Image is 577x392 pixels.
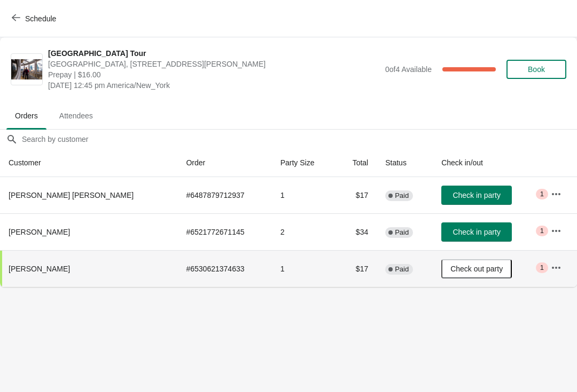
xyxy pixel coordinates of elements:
[177,149,271,177] th: Order
[453,228,500,236] span: Check in party
[441,259,512,278] button: Check out party
[48,69,380,80] span: Prepay | $16.00
[21,130,577,149] input: Search by customer
[272,250,336,287] td: 1
[5,9,65,28] button: Schedule
[395,228,409,237] span: Paid
[336,149,377,177] th: Total
[540,263,544,272] span: 1
[9,191,134,199] span: [PERSON_NAME] [PERSON_NAME]
[177,177,271,213] td: # 6487879712937
[540,190,544,198] span: 1
[272,149,336,177] th: Party Size
[177,213,271,250] td: # 6521772671145
[385,65,432,74] span: 0 of 4 Available
[506,60,566,79] button: Book
[453,191,500,199] span: Check in party
[25,14,56,23] span: Schedule
[9,265,70,273] span: [PERSON_NAME]
[272,177,336,213] td: 1
[377,149,433,177] th: Status
[441,186,512,205] button: Check in party
[395,191,409,200] span: Paid
[395,265,409,274] span: Paid
[540,227,544,235] span: 1
[433,149,542,177] th: Check in/out
[9,228,70,236] span: [PERSON_NAME]
[48,80,380,91] span: [DATE] 12:45 pm America/New_York
[528,65,545,74] span: Book
[48,48,380,59] span: [GEOGRAPHIC_DATA] Tour
[48,59,380,69] span: [GEOGRAPHIC_DATA], [STREET_ADDRESS][PERSON_NAME]
[450,265,503,273] span: Check out party
[336,213,377,250] td: $34
[336,177,377,213] td: $17
[177,250,271,287] td: # 6530621374633
[336,250,377,287] td: $17
[6,106,46,125] span: Orders
[441,222,512,242] button: Check in party
[11,59,42,80] img: City Hall Tower Tour
[51,106,102,125] span: Attendees
[272,213,336,250] td: 2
